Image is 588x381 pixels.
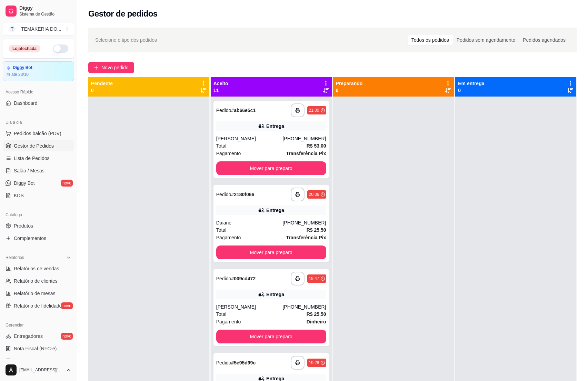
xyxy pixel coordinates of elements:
span: Dashboard [14,100,38,107]
a: Relatório de mesas [3,288,74,299]
span: Gestor de Pedidos [14,142,54,149]
div: Loja fechada [9,45,40,52]
span: Pagamento [216,150,241,157]
button: Pedidos balcão (PDV) [3,128,74,139]
span: KDS [14,192,24,199]
strong: R$ 25,50 [307,227,326,233]
p: Preparando [336,80,363,87]
span: Produtos [14,222,33,229]
div: [PERSON_NAME] [216,135,283,142]
a: Produtos [3,220,74,231]
span: Lista de Pedidos [14,155,50,162]
button: [EMAIL_ADDRESS][DOMAIN_NAME] [3,362,74,378]
a: Diggy Botnovo [3,178,74,189]
strong: # 2180f066 [231,192,254,197]
article: Diggy Bot [13,65,32,70]
span: T [9,26,16,32]
span: Nota Fiscal (NFC-e) [14,345,57,352]
button: Mover para preparo [216,245,326,259]
span: Pedido [216,360,231,365]
span: Relatórios [6,255,24,260]
strong: Transferência Pix [286,235,326,240]
button: Mover para preparo [216,330,326,343]
a: Entregadoresnovo [3,331,74,342]
button: Mover para preparo [216,161,326,175]
button: Select a team [3,22,74,36]
span: Pagamento [216,318,241,325]
div: Pedidos sem agendamento [453,35,519,45]
div: Pedidos agendados [519,35,569,45]
a: Dashboard [3,98,74,109]
div: 19:47 [309,276,319,281]
a: Diggy Botaté 23/10 [3,61,74,81]
div: Dia a dia [3,117,74,128]
a: Salão / Mesas [3,165,74,176]
p: Em entrega [458,80,484,87]
span: Entregadores [14,333,43,340]
h2: Gestor de pedidos [88,8,158,19]
a: Relatórios de vendas [3,263,74,274]
div: [PHONE_NUMBER] [282,135,326,142]
a: Lista de Pedidos [3,153,74,164]
a: Complementos [3,233,74,244]
div: Catálogo [3,209,74,220]
div: 21:00 [309,108,319,113]
span: Pedido [216,108,231,113]
p: Pendente [91,80,113,87]
span: Pedido [216,276,231,281]
div: 19:28 [309,360,319,365]
strong: R$ 53,00 [307,143,326,149]
span: Relatórios de vendas [14,265,59,272]
div: Entrega [266,207,284,214]
a: Controle de caixa [3,355,74,367]
span: Relatório de fidelidade [14,302,62,309]
strong: R$ 25,50 [307,311,326,317]
span: Salão / Mesas [14,167,44,174]
strong: Transferência Pix [286,151,326,156]
strong: Dinheiro [307,319,326,324]
button: Alterar Status [53,44,68,53]
span: [EMAIL_ADDRESS][DOMAIN_NAME] [19,367,63,373]
div: [PERSON_NAME] [216,303,283,310]
p: 0 [336,87,363,94]
span: Total [216,142,227,150]
a: Relatório de clientes [3,275,74,287]
button: Novo pedido [88,62,134,73]
p: 0 [91,87,113,94]
span: Selecione o tipo dos pedidos [95,36,157,44]
span: Sistema de Gestão [19,11,71,17]
strong: # 009cd472 [231,276,256,281]
span: Relatório de mesas [14,290,56,297]
span: Diggy [19,5,71,11]
div: Entrega [266,291,284,298]
span: Controle de caixa [14,358,51,364]
span: Novo pedido [101,64,129,71]
div: Gerenciar [3,320,74,331]
div: Entrega [266,123,284,130]
strong: # ab66e5c1 [231,108,256,113]
a: Gestor de Pedidos [3,140,74,151]
a: DiggySistema de Gestão [3,3,74,19]
a: Relatório de fidelidadenovo [3,300,74,311]
div: Daiane [216,219,283,226]
span: Diggy Bot [14,180,35,187]
span: Total [216,226,227,234]
div: TEMAKERIA DO ... [21,26,61,32]
span: Total [216,310,227,318]
a: KDS [3,190,74,201]
div: Todos os pedidos [408,35,453,45]
article: até 23/10 [11,72,29,77]
div: [PHONE_NUMBER] [282,303,326,310]
div: [PHONE_NUMBER] [282,219,326,226]
span: plus [94,65,99,70]
strong: # 5e95d99c [231,360,256,365]
span: Relatório de clientes [14,278,58,284]
span: Complementos [14,235,46,242]
a: Nota Fiscal (NFC-e) [3,343,74,354]
div: Acesso Rápido [3,87,74,98]
span: Pagamento [216,234,241,241]
span: Pedidos balcão (PDV) [14,130,61,137]
p: 0 [458,87,484,94]
p: Aceito [213,80,228,87]
div: 20:06 [309,192,319,197]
